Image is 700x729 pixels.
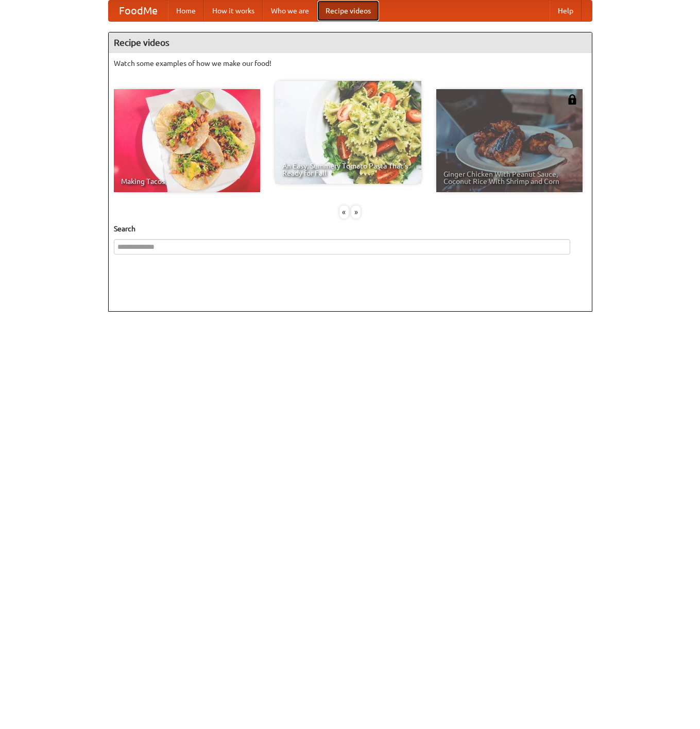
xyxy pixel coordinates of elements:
span: An Easy, Summery Tomato Pasta That's Ready for Fall [282,162,414,177]
span: Making Tacos [121,178,253,185]
h5: Search [114,224,587,234]
a: An Easy, Summery Tomato Pasta That's Ready for Fall [275,81,421,184]
a: Making Tacos [114,89,260,192]
p: Watch some examples of how we make our food! [114,58,587,69]
img: 483408.png [567,94,577,105]
div: » [351,206,361,218]
div: « [339,206,349,218]
a: FoodMe [109,1,168,21]
a: Recipe videos [317,1,379,21]
a: How it works [204,1,263,21]
a: Who we are [263,1,317,21]
a: Home [168,1,204,21]
h4: Recipe videos [109,32,592,53]
a: Help [550,1,582,21]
